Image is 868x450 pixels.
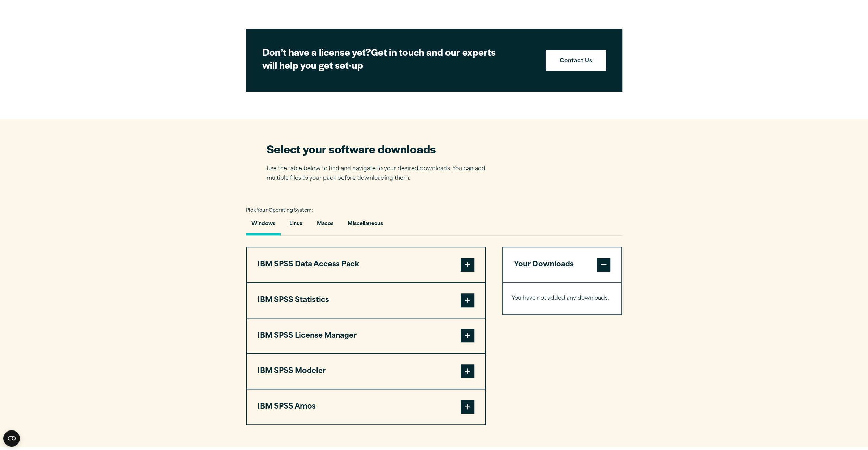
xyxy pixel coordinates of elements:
p: You have not added any downloads. [511,293,613,303]
span: Pick Your Operating System: [246,208,313,213]
button: IBM SPSS Amos [247,389,485,424]
a: Contact Us [546,50,606,71]
button: Linux [284,216,308,235]
button: Open CMP widget [3,430,20,447]
h2: Select your software downloads [267,141,496,157]
strong: Contact Us [560,57,592,66]
p: Use the table below to find and navigate to your desired downloads. You can add multiple files to... [267,164,496,184]
strong: Don’t have a license yet? [262,45,371,59]
button: IBM SPSS Statistics [247,283,485,318]
button: IBM SPSS Data Access Pack [247,247,485,282]
button: Your Downloads [503,247,622,282]
button: IBM SPSS Modeler [247,354,485,389]
button: IBM SPSS License Manager [247,318,485,353]
div: Your Downloads [503,282,622,314]
button: Miscellaneous [342,216,388,235]
h2: Get in touch and our experts will help you get set-up [262,46,502,71]
button: Windows [246,216,281,235]
button: Macos [311,216,339,235]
